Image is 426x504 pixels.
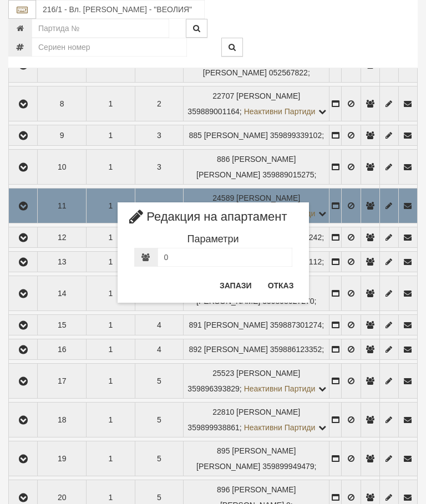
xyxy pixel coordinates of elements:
[32,38,187,57] input: Сериен номер
[261,277,301,294] button: Отказ
[213,277,258,294] button: Запази
[126,234,301,245] h4: Параметри
[126,211,287,231] span: Редакция на апартамент
[32,19,169,38] input: Партида №
[158,248,292,267] input: Брой обитатели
